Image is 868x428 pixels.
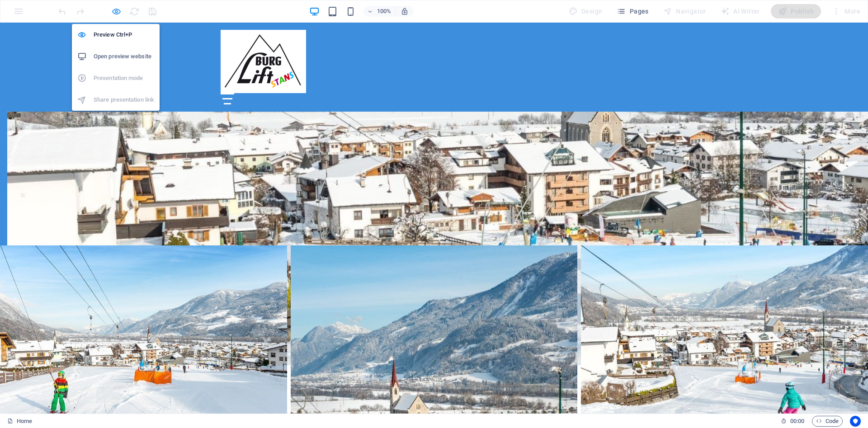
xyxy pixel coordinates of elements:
[94,51,154,62] h6: Open preview website
[617,7,648,16] span: Pages
[581,223,868,414] img: Caption
[401,7,409,15] i: On resize automatically adjust zoom level to fit chosen device.
[797,418,798,424] span: :
[94,29,154,40] h6: Preview Ctrl+P
[812,416,843,427] button: Code
[377,6,392,17] h6: 100%
[613,4,652,19] button: Pages
[790,416,804,427] span: 00 00
[7,416,32,427] a: Click to cancel selection. Double-click to open Pages
[781,416,805,427] h6: Session time
[221,7,306,71] img: burglift.at
[850,416,861,427] button: Usercentrics
[363,6,396,17] button: 100%
[816,416,839,427] span: Code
